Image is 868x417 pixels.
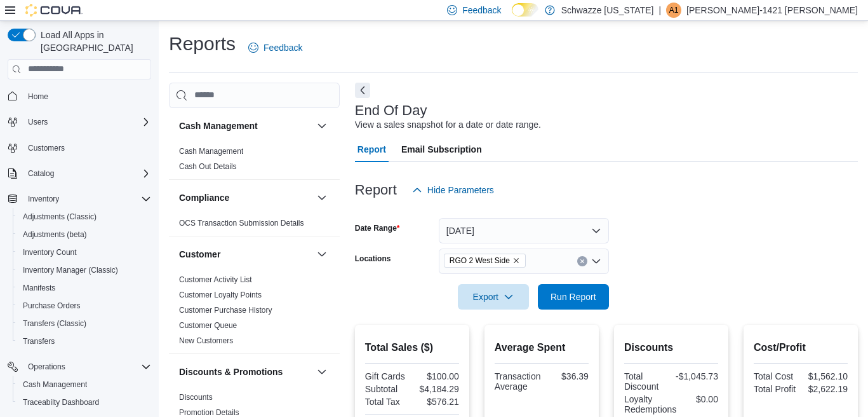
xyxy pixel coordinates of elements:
span: RGO 2 West Side [450,254,510,267]
span: Run Report [551,291,596,303]
button: Users [23,114,53,130]
span: Cash Management [23,379,87,390]
p: | [658,3,661,18]
div: $36.39 [545,371,588,381]
button: Users [3,113,156,131]
span: Inventory Count [18,245,151,260]
div: $100.00 [415,371,459,381]
a: Traceabilty Dashboard [18,395,104,410]
span: Adjustments (beta) [18,227,151,242]
div: Total Profit [754,384,798,394]
span: Users [23,114,151,130]
span: OCS Transaction Submission Details [179,218,304,228]
button: Compliance [314,190,330,205]
span: Transfers (Classic) [23,318,86,329]
button: Inventory [3,190,156,208]
button: [DATE] [439,218,609,243]
span: Users [28,117,48,127]
a: Purchase Orders [18,298,86,313]
h1: Reports [169,31,236,57]
div: $2,622.19 [803,384,848,394]
button: Open list of options [591,256,601,266]
div: View a sales snapshot for a date or date range. [355,118,541,132]
h3: Discounts & Promotions [179,366,283,378]
button: Transfers [13,332,156,350]
a: Customer Loyalty Points [179,291,262,299]
span: A1 [669,3,679,18]
button: Discounts & Promotions [314,364,330,379]
button: Customer [179,248,312,261]
button: Purchase Orders [13,297,156,315]
span: Adjustments (Classic) [23,212,97,222]
h3: Compliance [179,191,229,204]
button: Catalog [3,165,156,182]
span: Manifests [23,283,55,293]
button: Transfers (Classic) [13,315,156,332]
a: Discounts [179,393,213,402]
span: Inventory Manager (Classic) [18,263,151,278]
span: Home [23,88,151,104]
a: Adjustments (Classic) [18,209,102,224]
a: Cash Management [18,377,92,392]
span: Feedback [264,41,302,54]
span: Inventory [23,191,151,207]
button: Adjustments (beta) [13,226,156,243]
div: Gift Cards [365,371,410,381]
a: Cash Management [179,147,243,156]
span: Traceabilty Dashboard [18,395,151,410]
div: Subtotal [365,384,410,394]
span: Discounts [179,392,213,402]
h3: End Of Day [355,103,427,118]
span: Operations [28,362,65,372]
button: Cash Management [314,118,330,133]
button: Customer [314,247,330,262]
span: Inventory Manager (Classic) [23,265,118,275]
button: Home [3,87,156,106]
button: Traceabilty Dashboard [13,393,156,411]
span: Customer Purchase History [179,305,272,315]
p: [PERSON_NAME]-1421 [PERSON_NAME] [686,3,858,18]
span: Transfers (Classic) [18,316,151,331]
span: Export [465,284,521,310]
div: Loyalty Redemptions [624,394,677,414]
button: Adjustments (Classic) [13,208,156,226]
span: Transfers [23,336,55,346]
span: Cash Out Details [179,161,237,172]
span: Customer Loyalty Points [179,290,262,300]
a: OCS Transaction Submission Details [179,219,304,228]
span: Operations [23,359,151,374]
button: Discounts & Promotions [179,366,312,378]
button: Remove RGO 2 West Side from selection in this group [512,257,520,264]
input: Dark Mode [512,3,538,17]
a: Manifests [18,280,60,296]
span: Hide Parameters [427,184,494,196]
button: Run Report [538,284,609,310]
button: Customers [3,139,156,157]
span: Adjustments (beta) [23,229,87,240]
a: Transfers [18,334,60,349]
a: Promotion Details [179,408,239,417]
div: -$1,045.73 [674,371,718,381]
h3: Cash Management [179,120,258,132]
a: Cash Out Details [179,162,237,171]
h2: Cost/Profit [754,340,848,355]
span: Purchase Orders [18,298,151,313]
h3: Customer [179,248,220,261]
div: $1,562.10 [803,371,848,381]
div: Total Tax [365,397,410,407]
button: Inventory Manager (Classic) [13,261,156,279]
h2: Discounts [624,340,718,355]
a: New Customers [179,336,233,345]
a: Feedback [243,35,307,60]
span: Cash Management [18,377,151,392]
a: Adjustments (beta) [18,227,92,242]
a: Customer Queue [179,321,237,330]
div: Compliance [169,215,340,236]
h3: Report [355,182,397,198]
button: Export [458,284,529,310]
div: Transaction Average [495,371,541,392]
div: $0.00 [681,394,718,404]
div: Cash Management [169,144,340,179]
button: Clear input [577,256,587,266]
button: Inventory Count [13,243,156,261]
